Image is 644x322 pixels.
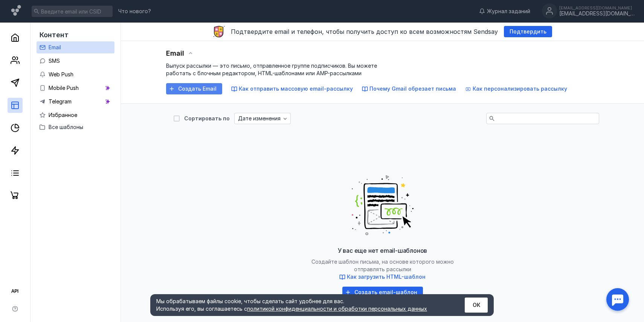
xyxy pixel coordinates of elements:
a: Web Push [37,68,114,80]
button: Как отправить массовую email-рассылку [231,85,353,93]
button: Подтвердить [504,26,552,37]
span: Дате изменения [238,115,281,122]
span: Telegram [49,98,72,105]
button: Создать Email [166,83,222,94]
span: Web Push [49,71,73,77]
span: У вас еще нет email-шаблонов [338,247,427,254]
span: Создайте шаблон письма, на основе которого можно отправлять рассылки [307,258,458,281]
span: Почему Gmail обрезает письма [369,85,456,92]
div: [EMAIL_ADDRESS][DOMAIN_NAME] [559,11,635,17]
button: Как загрузить HTML-шаблон [339,273,426,281]
button: ОК [465,298,488,313]
a: Журнал заданий [475,8,534,15]
a: Mobile Push [37,82,114,94]
a: Избранное [37,109,114,121]
button: Все шаблоны [40,121,111,133]
span: Что нового? [118,9,151,14]
span: Подтвердите email и телефон, чтобы получить доступ ко всем возможностям Sendsay [231,28,498,35]
div: [EMAIL_ADDRESS][DOMAIN_NAME] [559,6,635,10]
span: Избранное [49,112,77,118]
span: Выпуск рассылки — это письмо, отправленное группе подписчиков. Вы можете работать с блочным редак... [166,62,377,76]
a: SMS [37,55,114,67]
span: Создать email-шаблон [354,289,417,296]
span: Email [49,44,61,50]
button: Почему Gmail обрезает письма [362,85,456,93]
a: Email [37,41,114,53]
input: Введите email или CSID [32,6,113,17]
span: Как загрузить HTML-шаблон [347,273,426,280]
span: Как персонализировать рассылку [473,85,567,92]
a: Что нового? [114,9,155,14]
span: Подтвердить [510,29,546,35]
span: SMS [49,58,60,64]
a: политикой конфиденциальности и обработки персональных данных [247,305,427,312]
span: Журнал заданий [487,8,530,15]
span: Email [166,49,185,57]
div: Мы обрабатываем файлы cookie, чтобы сделать сайт удобнее для вас. Используя его, вы соглашаетесь c [156,298,446,313]
span: Контент [40,31,69,39]
button: Создать email-шаблон [342,287,423,298]
div: Сортировать по [184,116,230,121]
span: Все шаблоны [49,124,83,130]
button: Как персонализировать рассылку [465,85,567,93]
span: Mobile Push [49,85,79,91]
button: Дате изменения [234,113,291,124]
span: Создать Email [178,86,217,92]
a: Telegram [37,96,114,108]
span: Как отправить массовую email-рассылку [239,85,353,92]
